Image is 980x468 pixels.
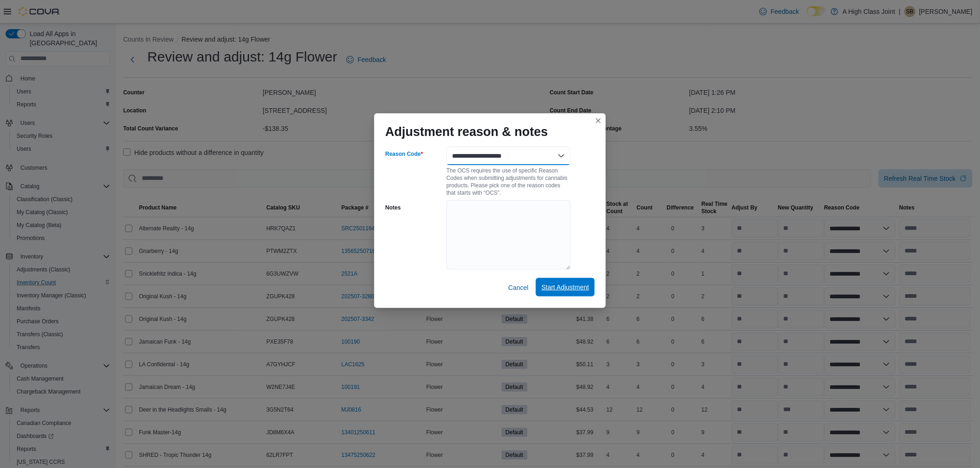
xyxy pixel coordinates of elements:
button: Start Adjustment [536,278,595,296]
span: Start Adjustment [541,283,589,292]
div: The OCS requires the use of specific Reason Codes when submitting adjustments for cannabis produc... [446,165,571,197]
label: Reason Code [385,150,423,158]
button: Closes this modal window [593,115,604,126]
h1: Adjustment reason & notes [385,124,548,139]
button: Cancel [505,278,533,297]
span: Cancel [509,283,529,292]
label: Notes [385,204,401,211]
